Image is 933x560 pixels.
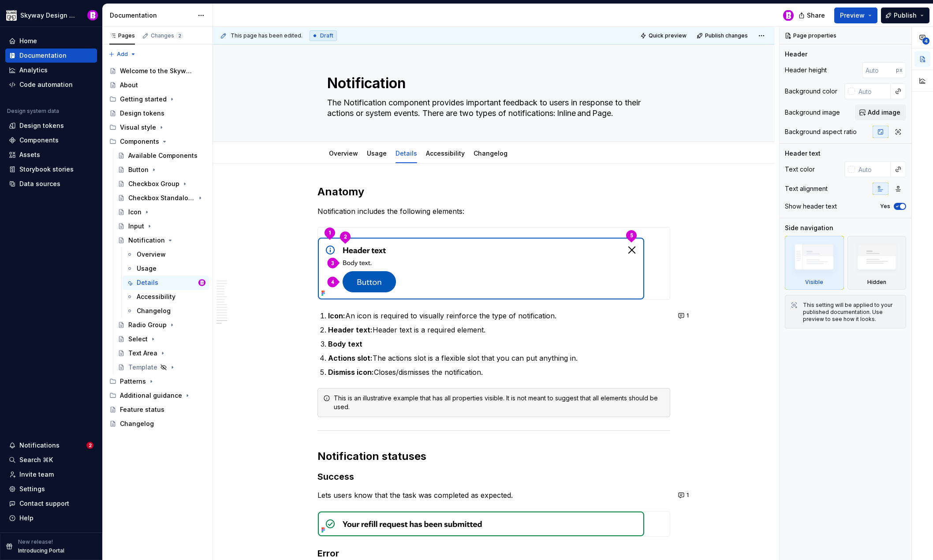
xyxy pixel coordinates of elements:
a: Documentation [5,49,97,63]
div: Show header text [785,202,837,211]
span: 2 [86,442,93,449]
a: Changelog [106,417,209,431]
button: 1 [675,489,693,501]
div: Changelog [120,419,154,428]
strong: Body text [328,340,362,348]
div: Additional guidance [106,388,209,403]
button: Publish changes [694,30,752,42]
a: DetailsBobby Davis [123,276,209,290]
div: Usage [363,144,390,162]
div: Hidden [847,236,907,290]
a: Usage [123,261,209,276]
div: Components [19,136,59,145]
p: Closes/dismisses the notification. [328,367,670,377]
div: Overview [137,250,166,259]
div: Changelog [137,306,171,315]
a: Input [114,219,209,233]
a: Accessibility [123,290,209,304]
div: Design system data [7,108,59,115]
div: Notifications [19,441,60,450]
h2: Anatomy [317,185,670,199]
div: Pages [109,32,135,39]
h3: Error [317,547,670,560]
div: Text color [785,165,815,174]
div: Contact support [19,499,69,508]
div: Search ⌘K [19,455,53,464]
a: Feature status [106,403,209,417]
div: Page tree [106,64,209,431]
a: Available Components [114,149,209,163]
strong: Header text: [328,325,373,334]
a: Notification [114,233,209,247]
span: Publish changes [705,32,748,39]
img: Bobby Davis [87,10,98,21]
a: Overview [329,149,358,157]
div: Notification [128,236,165,245]
div: Visible [805,279,823,286]
button: Add [106,48,139,60]
textarea: The Notification component provides important feedback to users in response to their actions or s... [325,96,659,120]
div: Side navigation [785,224,833,232]
strong: Actions slot: [328,354,373,362]
div: About [120,81,138,90]
div: Accessibility [137,292,175,301]
span: This page has been edited. [231,32,302,39]
a: Code automation [5,78,97,92]
button: Preview [834,7,877,23]
input: Auto [862,62,896,78]
div: Visible [785,236,844,290]
div: Details [137,278,158,287]
div: Settings [19,485,45,493]
p: New release! [18,538,53,545]
button: Help [5,511,97,525]
a: Assets [5,148,97,162]
div: Changes [151,32,183,39]
input: Auto [855,83,891,99]
a: Checkbox Standalone [114,191,209,205]
button: Share [794,7,831,23]
h2: Notification statuses [317,449,670,463]
div: Template [128,363,157,372]
div: Visual style [106,120,209,134]
span: 1 [687,312,689,319]
div: Design tokens [120,109,164,118]
div: Available Components [128,151,198,160]
div: Overview [325,144,362,162]
a: Storybook stories [5,162,97,176]
div: Radio Group [128,321,167,329]
div: Changelog [470,144,511,162]
p: Notification includes the following elements: [317,206,670,217]
a: Accessibility [426,149,465,157]
img: Bobby Davis [783,10,794,21]
span: Quick preview [649,32,687,39]
a: Changelog [474,149,508,157]
a: Changelog [123,304,209,318]
a: Analytics [5,63,97,77]
div: Checkbox Group [128,179,179,188]
div: Input [128,222,144,231]
div: Additional guidance [120,391,182,400]
div: Help [19,514,34,523]
p: The actions slot is a flexible slot that you can put anything in. [328,353,670,363]
img: Bobby Davis [198,279,205,286]
textarea: Notification [325,73,659,94]
div: Usage [137,264,157,273]
span: Share [807,11,825,20]
div: Documentation [110,11,193,20]
div: Visual style [120,123,156,132]
div: Data sources [19,179,60,188]
strong: Icon: [328,311,345,320]
strong: Dismiss icon: [328,368,374,377]
div: Icon [128,208,142,217]
span: 4 [922,37,929,45]
div: Design tokens [19,121,64,130]
div: Feature status [120,405,164,414]
div: Background aspect ratio [785,127,857,136]
a: Details [396,149,417,157]
a: Button [114,163,209,177]
a: Invite team [5,467,97,482]
div: Header [785,50,807,59]
div: Hidden [867,279,886,286]
button: Search ⌘K [5,453,97,467]
div: Accessibility [422,144,468,162]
